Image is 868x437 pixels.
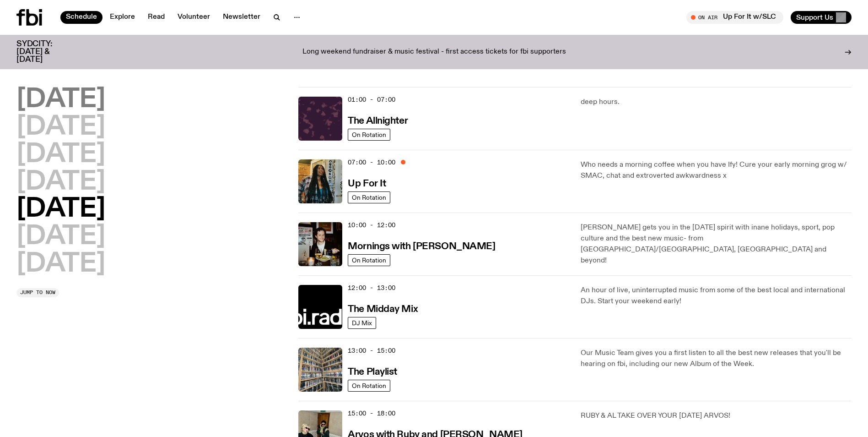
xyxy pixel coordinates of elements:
[348,242,495,251] h3: Mornings with [PERSON_NAME]
[791,11,852,24] button: Support Us
[352,319,372,326] span: DJ Mix
[348,221,395,229] span: 10:00 - 12:00
[348,317,376,329] a: DJ Mix
[348,346,395,355] span: 13:00 - 15:00
[581,97,852,108] p: deep hours.
[16,197,105,222] button: [DATE]
[20,290,55,295] span: Jump to now
[352,382,386,389] span: On Rotation
[352,131,386,138] span: On Rotation
[217,11,266,24] a: Newsletter
[581,159,852,181] p: Who needs a morning coffee when you have Ify! Cure your early morning grog w/ SMAC, chat and extr...
[104,11,140,24] a: Explore
[348,116,408,126] h3: The Allnighter
[298,348,342,392] img: A corner shot of the fbi music library
[348,367,397,377] h3: The Playlist
[352,257,386,263] span: On Rotation
[686,11,783,24] button: On AirUp For It w/SLC
[348,409,395,418] span: 15:00 - 18:00
[581,410,852,421] p: RUBY & AL TAKE OVER YOUR [DATE] ARVOS!
[348,179,386,189] h3: Up For It
[298,159,342,203] img: Ify - a Brown Skin girl with black braided twists, looking up to the side with her tongue stickin...
[16,251,105,277] button: [DATE]
[796,13,833,22] span: Support Us
[16,288,59,297] button: Jump to now
[348,254,390,266] a: On Rotation
[581,222,852,266] p: [PERSON_NAME] gets you in the [DATE] spirit with inane holidays, sport, pop culture and the best ...
[16,224,105,250] button: [DATE]
[298,222,342,266] img: Sam blankly stares at the camera, brightly lit by a camera flash wearing a hat collared shirt and...
[348,284,395,292] span: 12:00 - 13:00
[348,177,386,189] a: Up For It
[348,129,390,141] a: On Rotation
[16,115,105,140] button: [DATE]
[348,191,390,203] a: On Rotation
[348,115,408,126] a: The Allnighter
[348,303,418,314] a: The Midday Mix
[348,240,495,251] a: Mornings with [PERSON_NAME]
[16,40,75,64] h3: SYDCITY: [DATE] & [DATE]
[348,380,390,392] a: On Rotation
[348,366,397,377] a: The Playlist
[16,142,105,168] button: [DATE]
[60,11,102,24] a: Schedule
[581,348,852,370] p: Our Music Team gives you a first listen to all the best new releases that you'll be hearing on fb...
[16,87,105,113] button: [DATE]
[581,285,852,307] p: An hour of live, uninterrupted music from some of the best local and international DJs. Start you...
[348,95,395,104] span: 01:00 - 07:00
[172,11,216,24] a: Volunteer
[348,305,418,314] h3: The Midday Mix
[142,11,170,24] a: Read
[302,48,566,56] p: Long weekend fundraiser & music festival - first access tickets for fbi supporters
[352,194,386,201] span: On Rotation
[16,169,105,195] button: [DATE]
[348,158,395,167] span: 07:00 - 10:00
